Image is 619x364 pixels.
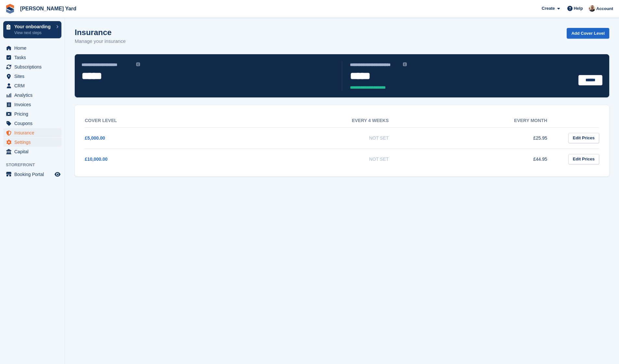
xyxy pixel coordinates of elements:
span: Tasks [14,53,53,62]
td: £25.95 [402,127,560,148]
a: Add Cover Level [567,28,609,39]
span: Account [596,6,613,12]
a: £10,000.00 [85,157,108,162]
img: icon-info-grey-7440780725fd019a000dd9b08b2336e03edf1995a4989e88bcd33f0948082b44.svg [136,62,140,66]
a: menu [3,72,61,81]
a: Preview store [54,170,61,178]
a: Edit Prices [568,154,599,165]
p: View next steps [14,30,53,36]
a: menu [3,62,61,71]
span: Create [542,5,555,12]
span: Pricing [14,109,53,119]
th: Every month [402,114,560,128]
a: menu [3,119,61,128]
td: Not Set [243,127,402,148]
span: Analytics [14,91,53,100]
a: £5,000.00 [85,135,105,141]
span: Storefront [6,162,65,168]
span: Capital [14,147,53,156]
span: CRM [14,81,53,90]
a: menu [3,147,61,156]
span: Insurance [14,128,53,137]
td: Not Set [243,148,402,169]
img: icon-info-grey-7440780725fd019a000dd9b08b2336e03edf1995a4989e88bcd33f0948082b44.svg [403,62,407,66]
span: Settings [14,138,53,147]
a: menu [3,170,61,179]
a: Your onboarding View next steps [3,21,61,38]
a: Edit Prices [568,133,599,144]
th: Every 4 weeks [243,114,402,128]
span: Sites [14,72,53,81]
p: Your onboarding [14,24,53,29]
a: menu [3,100,61,109]
span: Invoices [14,100,53,109]
th: Cover Level [85,114,243,128]
span: Help [574,5,583,12]
p: Manage your insurance [75,38,126,45]
img: stora-icon-8386f47178a22dfd0bd8f6a31ec36ba5ce8667c1dd55bd0f319d3a0aa187defe.svg [5,4,15,14]
a: menu [3,109,61,119]
span: Home [14,44,53,53]
img: Si Allen [589,5,595,12]
h1: Insurance [75,28,126,37]
a: menu [3,53,61,62]
span: Subscriptions [14,62,53,71]
a: menu [3,91,61,100]
a: menu [3,138,61,147]
a: menu [3,44,61,53]
a: [PERSON_NAME] Yard [18,3,79,14]
td: £44.95 [402,148,560,169]
a: menu [3,81,61,90]
span: Coupons [14,119,53,128]
span: Booking Portal [14,170,53,179]
a: menu [3,128,61,137]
